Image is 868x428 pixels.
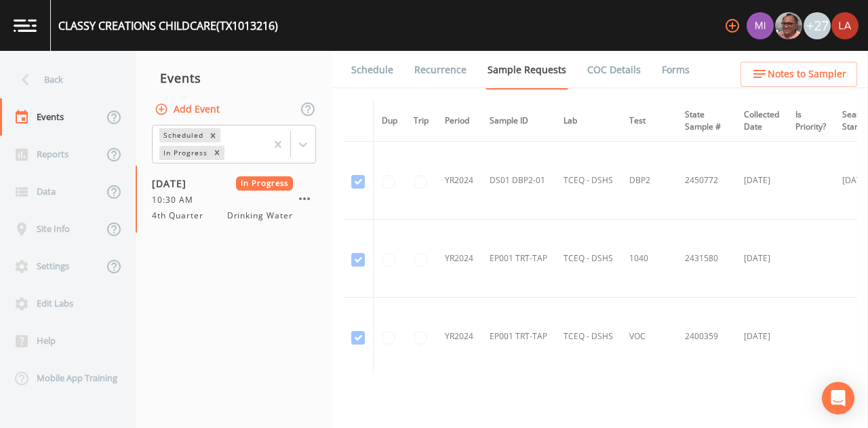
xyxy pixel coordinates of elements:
[746,12,774,39] div: Miriaha Caddie
[227,210,293,222] span: Drinking Water
[152,176,196,191] span: [DATE]
[152,194,201,206] span: 10:30 AM
[736,100,787,142] th: Collected Date
[621,142,677,220] td: DBP2
[159,146,210,160] div: In Progress
[768,66,846,83] span: Notes to Sampler
[775,12,802,39] img: e2d790fa78825a4bb76dcb6ab311d44c
[736,220,787,298] td: [DATE]
[555,220,621,298] td: TCEQ - DSHS
[210,146,224,160] div: Remove In Progress
[822,382,854,414] div: Open Intercom Messenger
[437,220,481,298] td: YR2024
[349,51,395,89] a: Schedule
[481,298,555,376] td: EP001 TRT-TAP
[621,100,677,142] th: Test
[374,100,406,142] th: Dup
[14,19,37,32] img: logo
[585,51,643,89] a: COC Details
[437,100,481,142] th: Period
[236,176,294,191] span: In Progress
[486,51,568,90] a: Sample Requests
[677,220,736,298] td: 2431580
[406,100,437,142] th: Trip
[481,100,555,142] th: Sample ID
[481,220,555,298] td: EP001 TRT-TAP
[152,97,225,122] button: Add Event
[136,166,332,233] a: [DATE]In Progress10:30 AM4th QuarterDrinking Water
[159,128,205,142] div: Scheduled
[437,298,481,376] td: YR2024
[741,62,857,87] button: Notes to Sampler
[481,142,555,220] td: DS01 DBP2-01
[621,220,677,298] td: 1040
[621,298,677,376] td: VOC
[677,298,736,376] td: 2400359
[677,100,736,142] th: State Sample #
[437,142,481,220] td: YR2024
[58,18,278,34] div: CLASSY CREATIONS CHILDCARE (TX1013216)
[555,142,621,220] td: TCEQ - DSHS
[831,12,859,39] img: cf6e799eed601856facf0d2563d1856d
[412,51,469,89] a: Recurrence
[677,142,736,220] td: 2450772
[747,12,774,39] img: a1ea4ff7c53760f38bef77ef7c6649bf
[736,142,787,220] td: [DATE]
[804,12,831,39] div: +27
[152,210,212,222] span: 4th Quarter
[555,100,621,142] th: Lab
[136,61,332,95] div: Events
[774,12,803,39] div: Mike Franklin
[205,128,220,142] div: Remove Scheduled
[660,51,692,89] a: Forms
[736,298,787,376] td: [DATE]
[555,298,621,376] td: TCEQ - DSHS
[787,100,834,142] th: Is Priority?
